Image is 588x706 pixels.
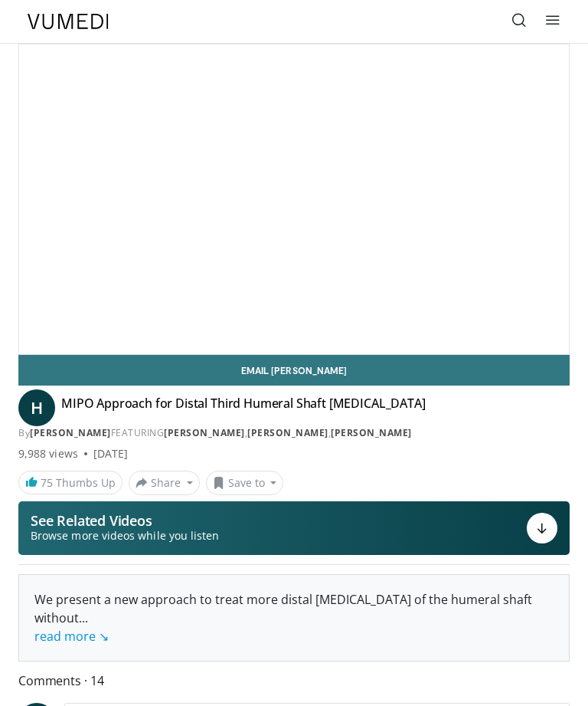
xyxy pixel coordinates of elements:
[18,426,570,440] div: By FEATURING , ,
[129,471,200,495] button: Share
[34,628,109,645] a: read more ↘
[18,471,122,494] a: 75 Thumbs Up
[41,475,53,490] span: 75
[206,471,284,495] button: Save to
[18,501,570,555] button: See Related Videos Browse more videos while you listen
[18,446,78,461] span: 9,988 views
[18,355,570,386] a: Email [PERSON_NAME]
[18,671,570,691] span: Comments 14
[93,446,128,461] div: [DATE]
[19,44,569,354] video-js: Video Player
[31,513,219,528] p: See Related Videos
[34,590,554,645] div: We present a new approach to treat more distal [MEDICAL_DATA] of the humeral shaft without
[30,426,111,439] a: [PERSON_NAME]
[31,528,219,543] span: Browse more videos while you listen
[34,609,109,645] span: ...
[18,389,55,426] a: H
[28,14,109,29] img: VuMedi Logo
[247,426,328,439] a: [PERSON_NAME]
[61,396,426,420] h4: MIPO Approach for Distal Third Humeral Shaft [MEDICAL_DATA]
[331,426,412,439] a: [PERSON_NAME]
[164,426,245,439] a: [PERSON_NAME]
